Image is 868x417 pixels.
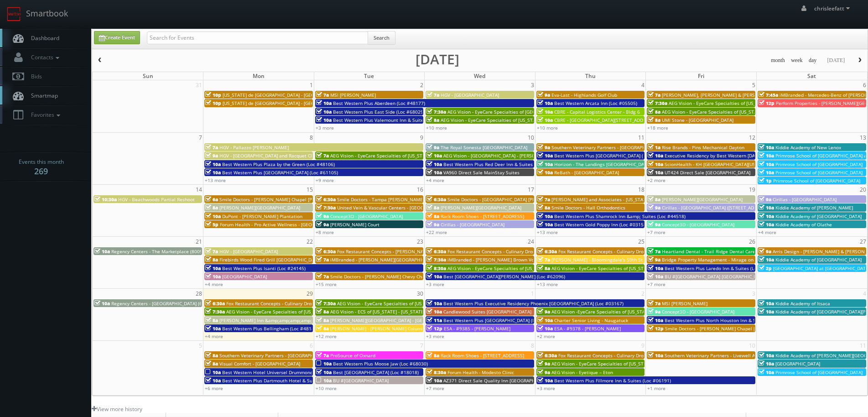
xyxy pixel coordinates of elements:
[316,256,329,263] span: 7a
[443,169,520,176] span: VA960 Direct Sale MainStay Suites
[441,221,504,228] span: Cirillas - [GEOGRAPHIC_DATA]
[222,369,352,375] span: Best Western Hotel Universel Drummondville (Loc #67019)
[94,31,140,44] a: Create Event
[662,221,734,228] span: Concept3D - [GEOGRAPHIC_DATA]
[648,317,663,323] span: 10a
[551,360,715,367] span: AEG Vision - EyeCare Specialties of [US_STATE] – [PERSON_NAME] Eye Care
[426,221,439,228] span: 9a
[662,308,734,315] span: Concept3D - [GEOGRAPHIC_DATA]
[426,125,447,131] a: +10 more
[537,196,550,203] span: 7a
[205,352,218,359] span: 8a
[447,196,594,203] span: Smile Doctors - [GEOGRAPHIC_DATA] [PERSON_NAME] Orthodontics
[426,352,439,359] span: 8a
[337,300,502,307] span: AEG Vision - EyeCare Specialties of [US_STATE] – [PERSON_NAME] Eye Clinic
[648,308,660,315] span: 9a
[426,325,442,332] span: 12p
[337,204,454,211] span: United Vein & Vascular Centers - [GEOGRAPHIC_DATA]
[316,352,329,359] span: 7a
[759,204,774,211] span: 10a
[443,317,559,323] span: Best Western Plus [GEOGRAPHIC_DATA] (Loc #35038)
[92,405,142,413] a: View more history
[758,229,776,235] a: +4 more
[222,325,318,332] span: Best Western Plus Bellingham (Loc #48188)
[662,196,743,203] span: [PERSON_NAME][GEOGRAPHIC_DATA]
[426,229,447,235] a: +22 more
[111,300,214,307] span: Regency Centers - [GEOGRAPHIC_DATA] (63020)
[537,92,550,98] span: 9a
[759,177,772,184] span: 1p
[648,196,660,203] span: 8a
[316,369,332,375] span: 10a
[219,144,289,151] span: HGV - Pallazzo [PERSON_NAME]
[441,204,521,211] span: [PERSON_NAME][GEOGRAPHIC_DATA]
[316,109,332,115] span: 10a
[788,55,806,66] button: week
[219,317,364,323] span: [PERSON_NAME] Inn &amp;amp;amp;amp; Suites [PERSON_NAME]
[648,169,663,176] span: 10a
[759,308,774,315] span: 10a
[143,72,153,80] span: Sun
[316,333,337,339] a: +12 more
[444,325,510,332] span: ESA - #9385 - [PERSON_NAME]
[205,300,225,307] span: 6:30a
[426,256,446,263] span: 7:30a
[759,360,774,367] span: 10a
[226,300,370,307] span: Fox Restaurant Concepts - Culinary Dropout - [GEOGRAPHIC_DATA]
[647,281,665,287] a: +7 more
[554,213,686,219] span: Best Western Plus Shamrock Inn &amp; Suites (Loc #44518)
[537,256,550,263] span: 7a
[222,161,335,167] span: Best Western Plus Plaza by the Green (Loc #48106)
[426,177,444,183] a: +4 more
[426,273,442,280] span: 10a
[333,117,456,123] span: Best Western Plus Valemount Inn & Suites (Loc #62120)
[219,152,317,159] span: HGV - [GEOGRAPHIC_DATA] and Racquet Club
[551,204,625,211] span: Smile Doctors - Hall Orthodontics
[205,204,218,211] span: 8a
[219,360,300,367] span: Visual Comfort - [GEOGRAPHIC_DATA]
[337,196,492,203] span: Smile Doctors - Tampa [PERSON_NAME] [PERSON_NAME] Orthodontics
[26,73,42,80] span: Bids
[665,265,779,271] span: Best Western Plus Laredo Inn & Suites (Loc #44702)
[665,169,750,176] span: UT424 Direct Sale [GEOGRAPHIC_DATA]
[316,213,329,219] span: 9a
[147,31,368,44] input: Search for Events
[333,100,425,106] span: Best Western Plus Aberdeen (Loc #48177)
[648,100,667,106] span: 7:30a
[759,369,774,375] span: 10a
[205,281,223,287] a: +4 more
[551,265,820,271] span: AEG Vision - EyeCare Specialties of [US_STATE] – Drs. [PERSON_NAME] and [PERSON_NAME]-Ost and Ass...
[665,325,820,332] span: Smile Doctors - [PERSON_NAME] Chapel [PERSON_NAME] Orthodontics
[222,169,338,176] span: Best Western Plus [GEOGRAPHIC_DATA] (Loc #61105)
[316,325,329,332] span: 8a
[648,161,663,167] span: 10a
[330,352,375,359] span: ProSource of Oxnard
[316,92,329,98] span: 7a
[205,161,221,167] span: 10a
[205,144,218,151] span: 7a
[447,109,643,115] span: AEG Vision - EyeCare Specialties of [GEOGRAPHIC_DATA][US_STATE] - [GEOGRAPHIC_DATA]
[775,161,863,167] span: Primrose School of [GEOGRAPHIC_DATA]
[554,221,648,228] span: Best Western Gold Poppy Inn (Loc #03153)
[205,256,218,263] span: 8a
[205,169,221,176] span: 10a
[316,360,332,367] span: 10a
[441,117,595,123] span: AEG Vision - EyeCare Specialties of [US_STATE] - In Focus Vision Center
[537,144,550,151] span: 9a
[316,221,329,228] span: 9a
[554,152,670,159] span: Best Western Plus [GEOGRAPHIC_DATA] (Loc #64008)
[26,92,58,99] span: Smartmap
[551,92,617,98] span: Eva-Last - Highlands Golf Club
[775,360,820,367] span: [GEOGRAPHIC_DATA]
[316,100,332,106] span: 10a
[775,221,832,228] span: Kiddie Academy of Olathe
[537,265,550,271] span: 8a
[205,152,218,159] span: 9a
[426,308,442,315] span: 10a
[662,300,707,307] span: MSI [PERSON_NAME]
[759,213,774,219] span: 10a
[551,196,695,203] span: [PERSON_NAME] and Associates - [US_STATE][GEOGRAPHIC_DATA]
[647,177,665,183] a: +2 more
[219,204,300,211] span: [PERSON_NAME][GEOGRAPHIC_DATA]
[94,248,110,255] span: 10a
